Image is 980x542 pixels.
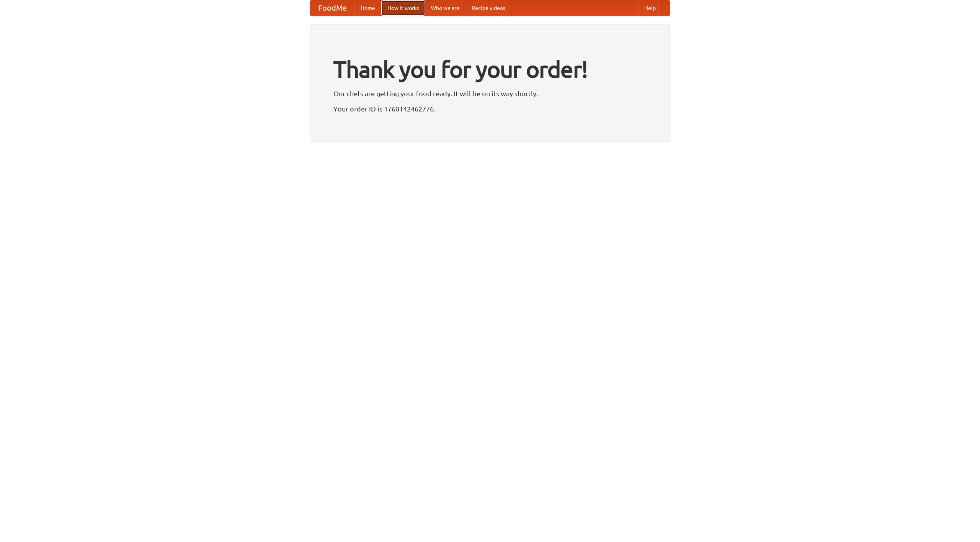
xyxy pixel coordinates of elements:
[465,0,511,16] a: Recipe videos
[381,0,425,16] a: How it works
[425,0,465,16] a: Who we are
[333,88,647,99] p: Our chefs are getting your food ready. It will be on its way shortly.
[333,51,647,88] h1: Thank you for your order!
[310,0,354,16] a: FoodMe
[638,0,662,16] a: Help
[333,103,647,115] p: Your order ID is 1760142462776.
[354,0,381,16] a: Home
